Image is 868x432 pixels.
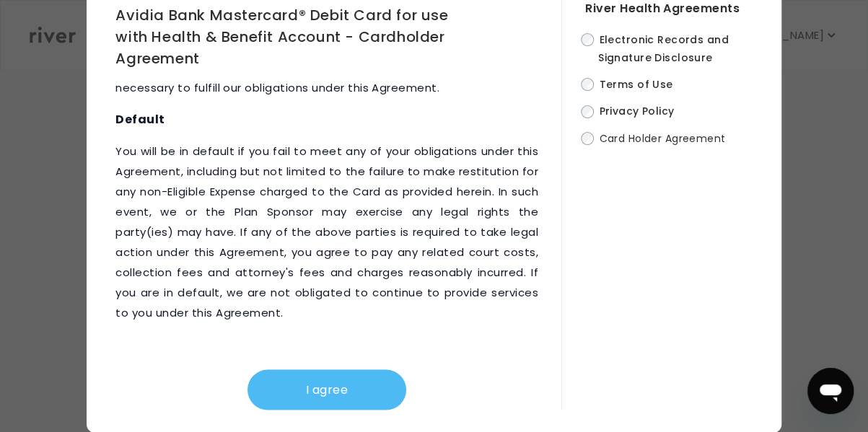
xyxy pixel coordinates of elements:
span: Privacy Policy [599,105,674,119]
span: Electronic Records and Signature Disclosure [598,32,729,65]
p: You will be in default if you fail to meet any of your obligations under this Agreement, includin... [115,141,538,323]
button: I agree [247,369,406,410]
h1: Avidia Bank Mastercard® Debit Card for use with Health & Benefit Account - Cardholder Agreement [115,4,472,69]
iframe: Button to launch messaging window [807,368,854,414]
span: Card Holder Agreement [599,131,725,146]
h3: Default [115,110,538,130]
span: Terms of Use [599,77,672,92]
